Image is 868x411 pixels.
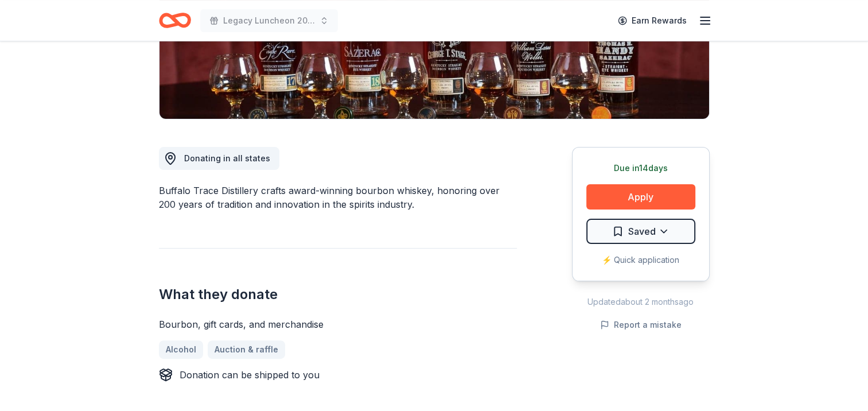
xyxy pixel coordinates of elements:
div: Buffalo Trace Distillery crafts award-winning bourbon whiskey, honoring over 200 years of traditi... [159,184,517,211]
div: Bourbon, gift cards, and merchandise [159,317,517,331]
h2: What they donate [159,285,517,304]
div: ⚡️ Quick application [586,253,695,267]
span: Donating in all states [184,153,270,163]
button: Apply [586,184,695,210]
div: Updated about 2 months ago [572,295,710,309]
button: Report a mistake [600,318,682,332]
span: Saved [628,224,656,239]
button: Legacy Luncheon 2025 [200,9,338,32]
a: Earn Rewards [611,10,694,31]
button: Saved [586,219,695,244]
div: Donation can be shipped to you [180,368,320,382]
a: Home [159,7,191,34]
div: Due in 14 days [586,161,695,175]
span: Legacy Luncheon 2025 [223,14,315,28]
a: Alcohol [159,340,203,359]
a: Auction & raffle [208,340,285,359]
